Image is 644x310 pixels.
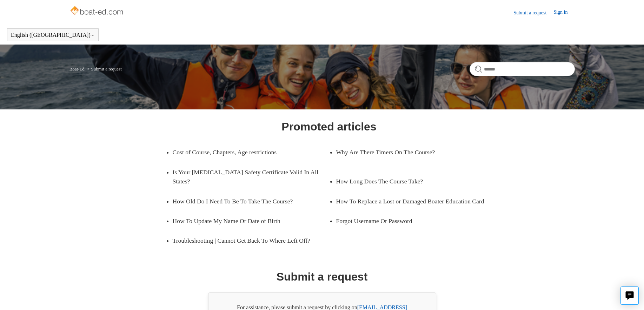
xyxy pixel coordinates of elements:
a: Boat-Ed [69,66,85,72]
li: Submit a request [86,66,122,72]
li: Boat-Ed [69,66,86,72]
a: How To Update My Name Or Date of Birth [173,211,319,231]
img: Boat-Ed Help Center home page [69,4,125,18]
a: How Long Does The Course Take? [336,171,482,191]
a: How To Replace a Lost or Damaged Boater Education Card [336,191,493,211]
a: How Old Do I Need To Be To Take The Course? [173,191,319,211]
a: Is Your [MEDICAL_DATA] Safety Certificate Valid In All States? [173,162,329,191]
a: Forgot Username Or Password [336,211,482,231]
h1: Promoted articles [281,118,376,135]
a: Why Are There Timers On The Course? [336,142,482,162]
button: English ([GEOGRAPHIC_DATA]) [11,32,95,38]
a: Sign in [553,8,575,17]
input: Search [470,62,575,76]
a: Submit a request [513,9,553,16]
h1: Submit a request [277,268,368,285]
button: Live chat [620,287,639,305]
a: Cost of Course, Chapters, Age restrictions [173,142,319,162]
a: Troubleshooting | Cannot Get Back To Where Left Off? [173,231,329,250]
